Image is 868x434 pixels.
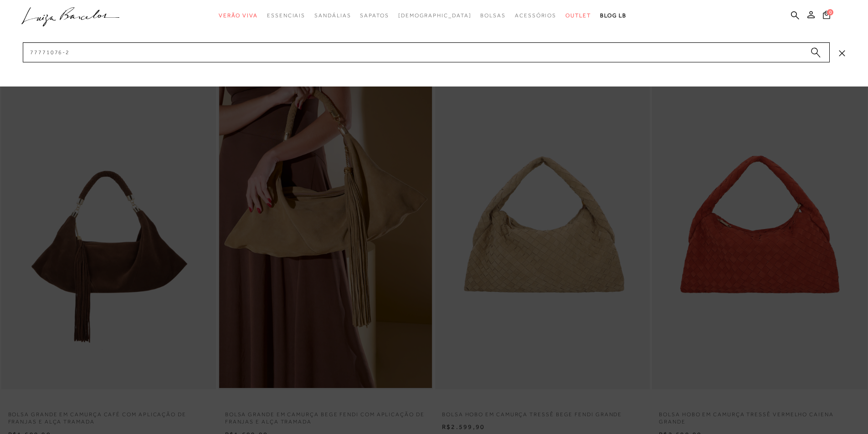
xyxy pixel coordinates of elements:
span: Bolsas [480,12,506,19]
span: Essenciais [267,12,305,19]
span: Sandálias [314,12,351,19]
a: BLOG LB [600,7,627,24]
a: categoryNavScreenReaderText [219,7,258,24]
span: BLOG LB [600,12,627,19]
span: 0 [827,9,833,15]
a: categoryNavScreenReaderText [565,7,591,24]
span: Acessórios [515,12,556,19]
span: Verão Viva [219,12,258,19]
a: categoryNavScreenReaderText [515,7,556,24]
span: [DEMOGRAPHIC_DATA] [398,12,472,19]
span: Outlet [565,12,591,19]
button: 0 [820,10,833,22]
a: categoryNavScreenReaderText [267,7,305,24]
a: categoryNavScreenReaderText [314,7,351,24]
a: categoryNavScreenReaderText [360,7,389,24]
input: Buscar. [23,42,830,62]
a: noSubCategoriesText [398,7,472,24]
a: categoryNavScreenReaderText [480,7,506,24]
span: Sapatos [360,12,389,19]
